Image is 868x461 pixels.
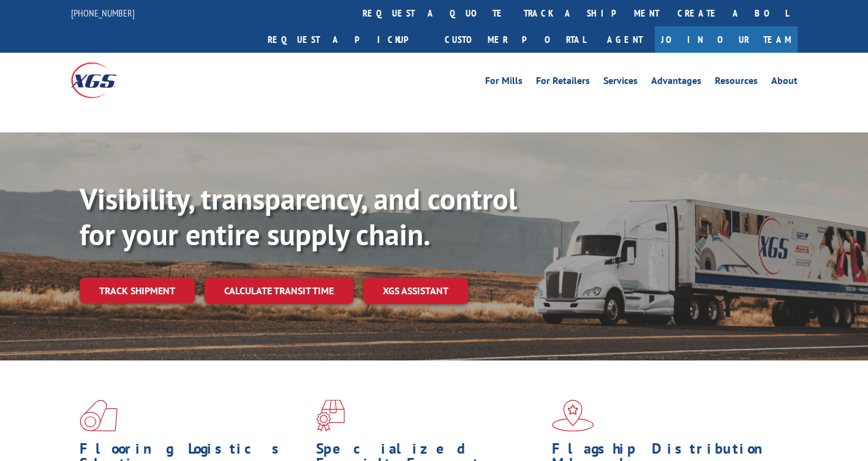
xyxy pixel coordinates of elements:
img: xgs-icon-focused-on-flooring-red [316,400,345,432]
img: xgs-icon-flagship-distribution-model-red [552,400,594,432]
a: Services [603,76,638,90]
a: Track shipment [80,278,195,303]
a: Advantages [651,76,701,90]
a: Join Our Team [655,26,798,53]
a: [PHONE_NUMBER] [71,7,135,19]
a: XGS ASSISTANT [363,278,468,304]
a: Resources [715,76,758,90]
a: Agent [595,26,655,53]
a: For Mills [485,76,523,90]
img: xgs-icon-total-supply-chain-intelligence-red [80,400,118,432]
a: Request a pickup [259,26,436,53]
a: About [771,76,798,90]
b: Visibility, transparency, and control for your entire supply chain. [80,180,517,253]
a: Calculate transit time [205,278,353,304]
a: For Retailers [536,76,590,90]
a: Customer Portal [436,26,595,53]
